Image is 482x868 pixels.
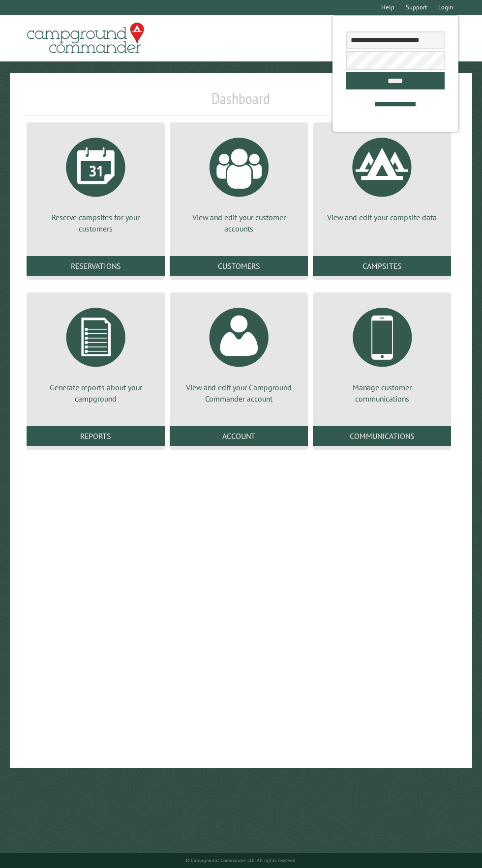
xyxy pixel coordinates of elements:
a: Reservations [27,256,165,276]
a: Campsites [313,256,451,276]
p: View and edit your customer accounts [181,212,296,234]
a: Generate reports about your campground [38,300,153,404]
p: View and edit your Campground Commander account [181,382,296,404]
a: Reports [27,426,165,446]
a: Reserve campsites for your customers [38,130,153,234]
small: © Campground Commander LLC. All rights reserved. [185,857,297,864]
h1: Dashboard [24,89,458,116]
p: Generate reports about your campground [38,382,153,404]
a: Customers [170,256,308,276]
img: Campground Commander [24,19,147,58]
a: Manage customer communications [325,300,439,404]
a: View and edit your Campground Commander account [181,300,296,404]
a: Communications [313,426,451,446]
a: Account [170,426,308,446]
p: View and edit your campsite data [325,212,439,223]
a: View and edit your customer accounts [181,130,296,234]
p: Reserve campsites for your customers [38,212,153,234]
p: Manage customer communications [325,382,439,404]
a: View and edit your campsite data [325,130,439,223]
